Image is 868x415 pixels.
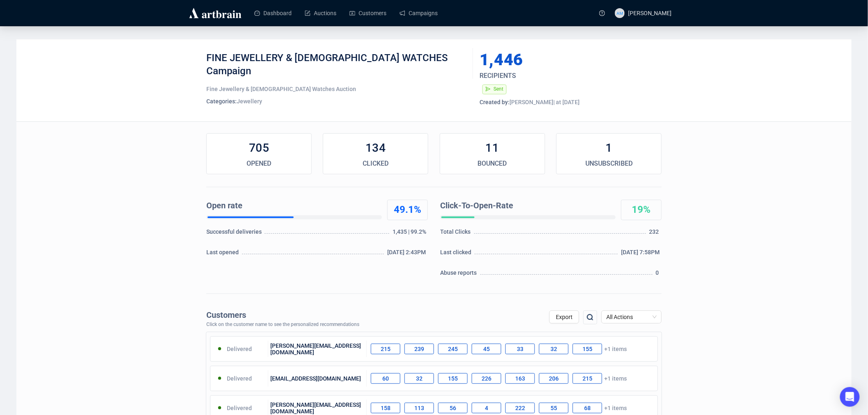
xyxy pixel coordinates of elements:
div: 134 [323,140,428,156]
div: 206 [539,373,569,384]
a: Customers [349,2,386,24]
div: +1 items [367,370,658,387]
button: Export [549,310,579,324]
span: Created by: [480,99,509,105]
div: 158 [371,403,400,413]
div: 1,435 | 99.2% [393,228,428,240]
a: Auctions [305,2,336,24]
img: logo [188,7,243,20]
div: +1 items [367,341,658,357]
div: 705 [207,140,311,156]
div: Last opened [206,248,241,260]
div: 1 [557,140,661,156]
div: 155 [573,344,602,354]
div: CLICKED [323,159,428,169]
div: [PERSON_NAME][EMAIL_ADDRESS][DOMAIN_NAME] [268,341,367,357]
div: 155 [438,373,468,384]
div: [DATE] 7:58PM [621,248,662,260]
div: UNSUBSCRIBED [557,159,661,169]
div: 68 [573,403,602,413]
div: OPENED [207,159,311,169]
div: 1,446 [480,52,623,68]
a: Campaigns [400,2,438,24]
div: 226 [472,373,501,384]
div: [DATE] 2:43PM [387,248,428,260]
div: Successful deliveries [206,228,263,240]
div: Customers [206,310,359,320]
div: RECIPIENTS [480,71,630,81]
div: 245 [438,344,468,354]
span: [PERSON_NAME] [628,10,672,16]
div: Abuse reports [440,269,479,281]
div: 239 [404,344,434,354]
span: Sent [493,86,503,92]
div: 49.1% [388,203,427,217]
div: 4 [472,403,501,413]
div: Last clicked [440,248,473,260]
span: send [486,87,491,91]
div: 60 [371,373,400,384]
div: 32 [404,373,434,384]
div: 45 [472,344,501,354]
div: Total Clicks [440,228,473,240]
div: 0 [656,269,662,281]
div: 232 [649,228,662,240]
div: [PERSON_NAME] | at [DATE] [480,98,662,106]
div: BOUNCED [440,159,545,169]
div: Jewellery [206,97,467,105]
div: Delivered [210,370,268,387]
span: All Actions [606,311,657,323]
div: [EMAIL_ADDRESS][DOMAIN_NAME] [268,370,367,387]
span: Categories: [206,98,237,105]
div: Open rate [206,200,379,212]
div: 215 [371,344,400,354]
span: Export [556,314,573,320]
div: 56 [438,403,468,413]
div: 11 [440,140,545,156]
div: 222 [505,403,535,413]
div: Open Intercom Messenger [840,387,860,407]
div: Click on the customer name to see the personalized recommendations [206,322,359,328]
img: search.png [585,312,595,322]
div: 113 [404,403,434,413]
div: 215 [573,373,602,384]
a: Dashboard [254,2,292,24]
div: 55 [539,403,569,413]
div: Delivered [210,341,268,357]
span: AM [617,9,623,16]
span: question-circle [599,10,605,16]
div: 163 [505,373,535,384]
div: 32 [539,344,569,354]
div: Click-To-Open-Rate [440,200,612,212]
div: 33 [505,344,535,354]
div: 19% [621,203,661,217]
div: FINE JEWELLERY & [DEMOGRAPHIC_DATA] WATCHES Campaign [206,52,467,76]
div: Fine Jewellery & [DEMOGRAPHIC_DATA] Watches Auction [206,85,467,93]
